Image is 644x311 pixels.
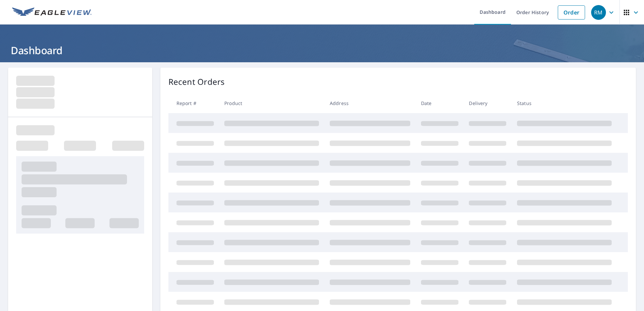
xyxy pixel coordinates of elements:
th: Report # [168,93,219,113]
a: Order [558,5,585,20]
img: EV Logo [12,7,92,18]
th: Address [324,93,416,113]
th: Product [219,93,324,113]
th: Status [512,93,617,113]
th: Date [416,93,464,113]
th: Delivery [463,93,512,113]
p: Recent Orders [168,76,225,88]
h1: Dashboard [8,43,636,57]
div: RM [591,5,606,20]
